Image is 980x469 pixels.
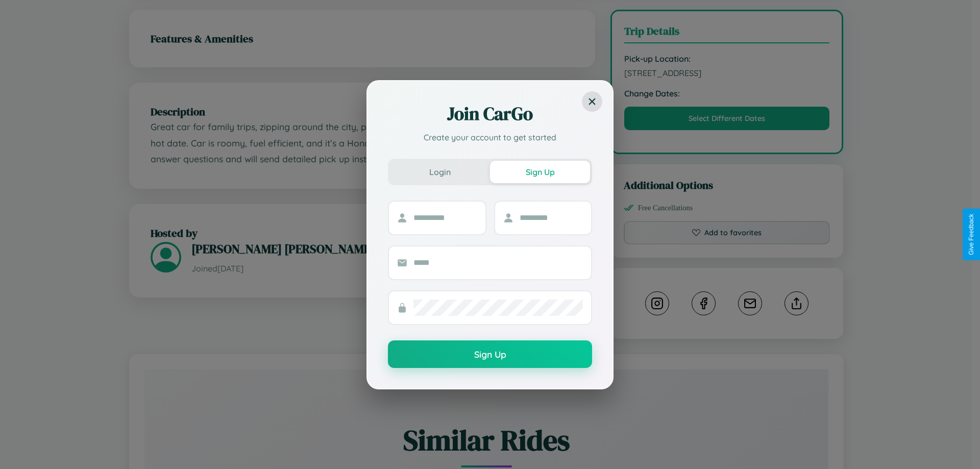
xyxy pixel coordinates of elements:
[388,131,592,143] p: Create your account to get started
[490,161,590,183] button: Sign Up
[968,214,975,255] div: Give Feedback
[390,161,490,183] button: Login
[388,340,592,368] button: Sign Up
[388,102,592,126] h2: Join CarGo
